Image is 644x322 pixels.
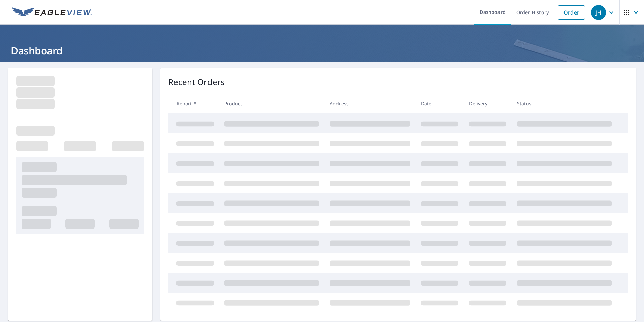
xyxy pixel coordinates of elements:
th: Delivery [463,93,512,113]
th: Product [219,93,324,113]
th: Status [512,93,617,113]
th: Address [324,93,416,113]
p: Recent Orders [168,76,225,88]
div: JH [591,5,606,20]
th: Date [416,93,464,113]
th: Report # [168,93,219,113]
a: Order [558,5,585,20]
img: EV Logo [12,7,92,18]
h1: Dashboard [8,44,636,57]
